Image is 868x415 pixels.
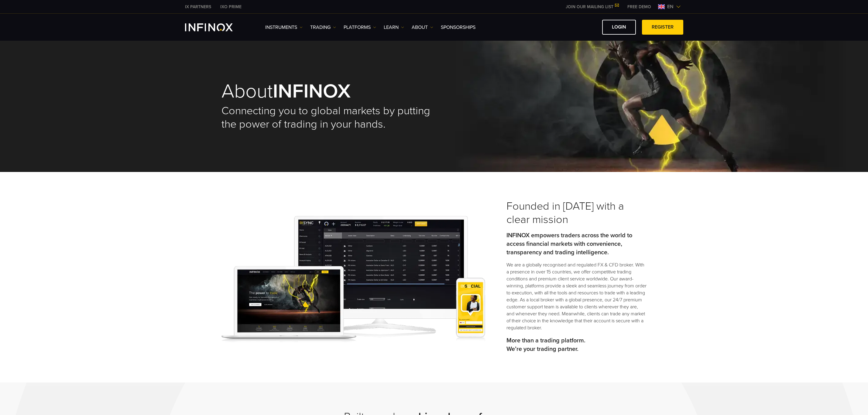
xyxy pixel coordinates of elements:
p: INFINOX empowers traders across the world to access financial markets with convenience, transpare... [506,231,647,257]
h2: Connecting you to global markets by putting the power of trading in your hands. [221,104,434,131]
p: We are a globally recognised and regulated FX & CFD broker. With a presence in over 15 countries,... [506,262,647,331]
a: REGISTER [642,20,683,35]
a: JOIN OUR MAILING LIST [561,4,623,9]
a: Learn [384,24,404,31]
a: INFINOX MENU [623,4,656,10]
a: INFINOX Logo [185,23,247,31]
a: ABOUT [412,24,433,31]
a: Instruments [265,24,303,31]
h1: About [221,81,434,101]
span: en [665,3,676,10]
a: INFINOX [180,4,216,10]
a: INFINOX [216,4,246,10]
a: TRADING [310,24,336,31]
a: PLATFORMS [344,24,376,31]
a: SPONSORSHIPS [441,24,475,31]
strong: INFINOX [273,79,351,103]
a: LOGIN [602,20,636,35]
h3: Founded in [DATE] with a clear mission [506,200,647,226]
p: More than a trading platform. We’re your trading partner. [506,336,647,353]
